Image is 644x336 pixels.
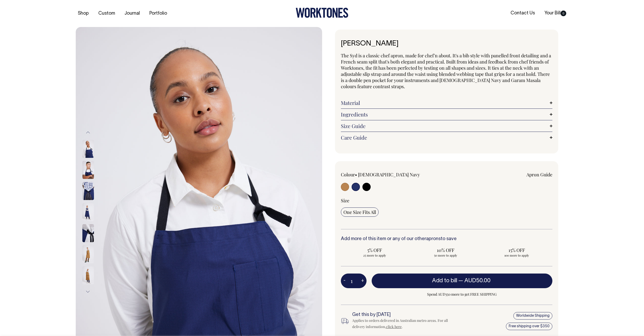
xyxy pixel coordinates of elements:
span: • [355,171,357,178]
span: 100 more to apply [485,253,548,257]
img: garam-masala [82,266,94,284]
h6: Get this by [DATE] [352,312,456,317]
button: + [359,276,367,286]
a: Material [341,100,552,106]
label: [DEMOGRAPHIC_DATA] Navy [358,171,420,178]
span: 10% OFF [414,247,477,253]
a: Portfolio [147,9,169,18]
button: - [341,276,348,286]
input: 10% OFF 50 more to apply [412,246,480,259]
a: Apron Guide [526,171,552,178]
img: french-navy [82,161,94,179]
span: AUD50.00 [464,278,491,283]
input: 5% OFF 25 more to apply [341,246,409,259]
h1: [PERSON_NAME] [341,40,552,48]
button: Next [84,286,92,297]
a: Contact Us [508,9,537,17]
input: 15% OFF 100 more to apply [483,246,551,259]
img: french-navy [82,224,94,242]
button: Previous [84,127,92,138]
span: 5% OFF [343,247,406,253]
div: Colour [341,171,426,178]
a: aprons [426,237,441,241]
span: Add to bill [432,278,457,283]
input: One Size Fits All [341,207,379,217]
span: 0 [561,11,566,16]
a: Custom [96,9,117,18]
img: french-navy [82,140,94,158]
span: 15% OFF [485,247,548,253]
span: — [458,278,492,283]
span: One Size Fits All [343,209,376,215]
span: 25 more to apply [343,253,406,257]
a: Care Guide [341,134,552,141]
a: Size Guide [341,123,552,129]
button: Add to bill —AUD50.00 [372,274,552,288]
h6: Add more of this item or any of our other to save [341,237,552,242]
a: click here [386,324,402,329]
img: french-navy [82,203,94,221]
span: 50 more to apply [414,253,477,257]
span: Spend AUD350 more to get FREE SHIPPING [372,291,552,297]
a: Journal [122,9,142,18]
a: Shop [76,9,91,18]
img: french-navy [82,182,94,200]
a: Ingredients [341,111,552,117]
a: Your Bill0 [542,9,568,17]
div: Size [341,197,552,204]
img: garam-masala [82,245,94,263]
span: The Syd is a classic chef apron, made for chef'n about. It's a bib style with panelled front deta... [341,52,551,89]
div: Applies to orders delivered in Australian metro areas. For all delivery information, . [352,317,456,330]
